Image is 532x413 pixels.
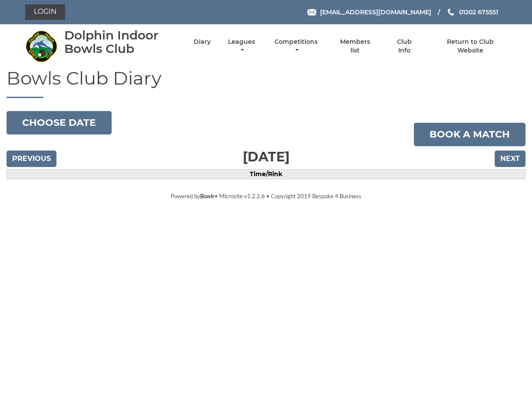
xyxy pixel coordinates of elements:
[7,151,56,167] input: Previous
[307,9,316,16] img: Email
[273,38,320,55] a: Competitions
[7,111,112,134] button: Choose date
[390,38,419,55] a: Club Info
[171,193,361,200] span: Powered by • Microsite v1.2.2.6 • Copyright 2019 Bespoke 4 Business
[226,38,257,55] a: Leagues
[459,8,498,16] span: 01202 675551
[307,7,431,17] a: Email [EMAIL_ADDRESS][DOMAIN_NAME]
[448,9,454,16] img: Phone us
[495,151,525,167] input: Next
[446,7,498,17] a: Phone us 01202 675551
[200,193,215,200] a: Bowlr
[25,30,58,62] img: Dolphin Indoor Bowls Club
[320,8,431,16] span: [EMAIL_ADDRESS][DOMAIN_NAME]
[25,4,65,20] a: Login
[7,170,525,179] td: Time/Rink
[433,38,507,55] a: Return to Club Website
[414,123,525,146] a: Book a match
[7,68,525,98] h1: Bowls Club Diary
[194,38,211,46] a: Diary
[335,38,375,55] a: Members list
[64,29,178,56] div: Dolphin Indoor Bowls Club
